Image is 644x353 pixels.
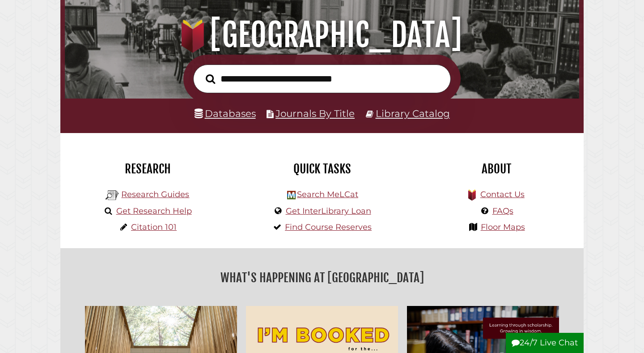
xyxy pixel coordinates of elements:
a: Research Guides [121,189,189,199]
h2: Research [67,161,228,176]
h2: What's Happening at [GEOGRAPHIC_DATA] [67,267,577,288]
a: Library Catalog [376,108,450,119]
a: Get Research Help [116,206,192,216]
a: Contact Us [480,189,525,199]
h1: [GEOGRAPHIC_DATA] [75,15,570,55]
a: Find Course Reserves [285,222,372,232]
i: Search [206,73,215,84]
a: Journals By Title [275,108,355,119]
button: Search [201,72,220,86]
img: Hekman Library Logo [287,191,296,199]
a: Citation 101 [131,222,177,232]
img: Hekman Library Logo [106,189,119,202]
h2: Quick Tasks [241,161,402,176]
a: FAQs [492,206,513,216]
a: Get InterLibrary Loan [286,206,371,216]
h2: About [416,161,577,176]
a: Floor Maps [481,222,525,232]
a: Search MeLCat [297,189,358,199]
a: Databases [195,108,256,119]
